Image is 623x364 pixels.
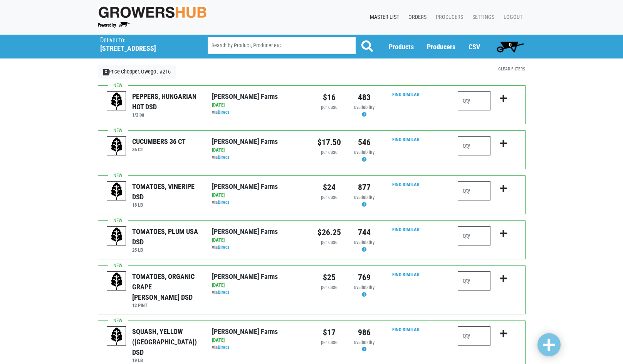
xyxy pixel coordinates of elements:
div: per case [317,239,341,246]
span: X [103,69,109,75]
div: via [212,199,306,206]
img: placeholder-variety-43d6402dacf2d531de610a020419775a.svg [107,272,126,291]
div: [DATE] [212,147,306,154]
div: [DATE] [212,237,306,244]
input: Search by Product, Producer etc. [208,37,356,54]
a: [PERSON_NAME] Farms [212,137,278,145]
h6: 12 PINT [132,302,200,308]
a: XPrice Chopper, Owego , #216 [98,65,176,79]
a: Find Similar [392,92,420,97]
span: availability [354,239,374,245]
div: 546 [353,136,376,149]
a: Producers [427,43,455,51]
a: Clear Filters [498,66,525,72]
a: [PERSON_NAME] Farms [212,227,278,235]
img: Powered by Big Wheelbarrow [98,22,130,28]
a: Orders [402,10,430,25]
span: availability [354,284,374,290]
div: CUCUMBERS 36 CT [132,136,186,147]
div: TOMATOES, ORGANIC GRAPE [PERSON_NAME] DSD [132,271,200,302]
div: [DATE] [212,192,306,199]
input: Qty [458,326,490,346]
p: Deliver to: [100,37,188,44]
a: Direct [218,289,229,295]
span: availability [354,194,374,200]
div: $26.25 [317,226,341,239]
a: CSV [469,43,480,51]
div: SQUASH, YELLOW ([GEOGRAPHIC_DATA]) DSD [132,326,200,357]
div: $16 [317,91,341,104]
a: Find Similar [392,227,420,232]
div: $25 [317,271,341,284]
img: placeholder-variety-43d6402dacf2d531de610a020419775a.svg [107,182,126,201]
a: Find Similar [392,137,420,142]
input: Qty [458,226,490,245]
span: Price Chopper, Owego , #216 (42 W Main St, Owego, NY 13827, USA) [100,35,194,53]
img: placeholder-variety-43d6402dacf2d531de610a020419775a.svg [107,227,126,246]
a: Direct [218,154,229,160]
a: Settings [466,10,497,25]
a: [PERSON_NAME] Farms [212,92,278,100]
a: Find Similar [392,272,420,277]
h6: 36 CT [132,147,186,152]
div: via [212,109,306,116]
a: Direct [218,244,229,250]
div: per case [317,149,341,156]
div: 877 [353,181,376,194]
div: per case [317,339,341,346]
div: 986 [353,326,376,339]
div: [DATE] [212,282,306,289]
h6: 1/2 bu [132,112,200,118]
a: Master List [364,10,402,25]
a: Logout [497,10,526,25]
div: TOMATOES, VINERIPE DSD [132,181,200,202]
span: availability [354,149,374,155]
div: 769 [353,271,376,284]
div: per case [317,194,341,201]
div: $24 [317,181,341,194]
img: original-fc7597fdc6adbb9d0e2ae620e786d1a2.jpg [98,5,207,19]
img: placeholder-variety-43d6402dacf2d531de610a020419775a.svg [107,137,126,156]
a: Direct [218,109,229,115]
span: availability [354,104,374,110]
div: 483 [353,91,376,104]
div: $17.50 [317,136,341,149]
h6: 19 LB [132,357,200,363]
h6: 25 LB [132,247,200,253]
a: Direct [218,344,229,350]
div: via [212,244,306,251]
div: via [212,344,306,351]
a: Find Similar [392,182,420,187]
div: $17 [317,326,341,339]
div: TOMATOES, PLUM USA DSD [132,226,200,247]
div: [DATE] [212,102,306,109]
input: Qty [458,181,490,200]
input: Qty [458,271,490,291]
a: [PERSON_NAME] Farms [212,327,278,336]
a: Producers [430,10,466,25]
a: [PERSON_NAME] Farms [212,272,278,281]
div: 744 [353,226,376,239]
img: placeholder-variety-43d6402dacf2d531de610a020419775a.svg [107,92,126,111]
div: [DATE] [212,337,306,344]
h6: 18 LB [132,202,200,208]
input: Qty [458,91,490,110]
span: availability [354,339,374,345]
div: per case [317,104,341,111]
span: 0 [509,42,512,48]
a: 0 [493,39,527,54]
div: per case [317,284,341,291]
div: via [212,154,306,161]
div: PEPPERS, HUNGARIAN HOT DSD [132,91,200,112]
a: [PERSON_NAME] Farms [212,182,278,190]
a: Products [389,43,414,51]
a: Direct [218,199,229,205]
a: Find Similar [392,327,420,332]
div: via [212,289,306,296]
img: placeholder-variety-43d6402dacf2d531de610a020419775a.svg [107,327,126,346]
input: Qty [458,136,490,155]
h5: [STREET_ADDRESS] [100,44,188,53]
